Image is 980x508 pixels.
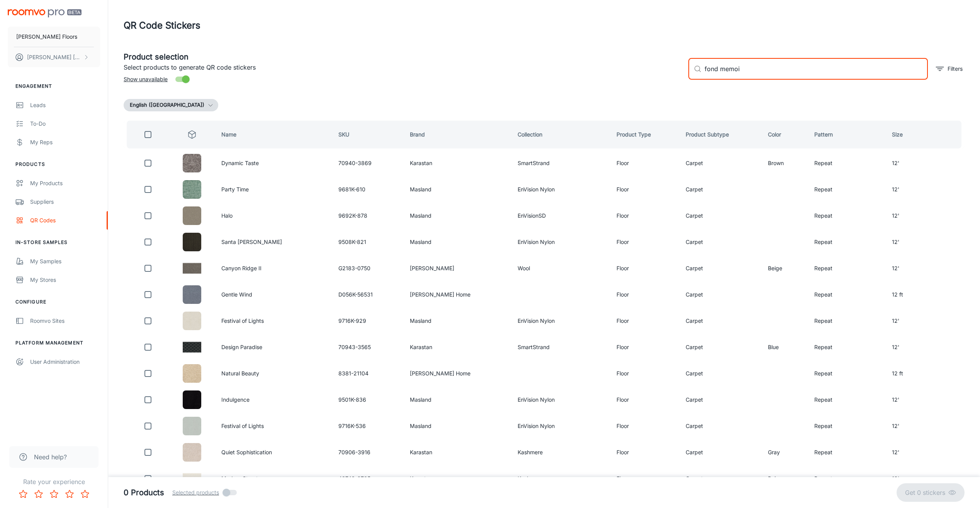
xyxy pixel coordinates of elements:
span: Selected products [172,488,219,497]
td: 12 ft [886,283,965,306]
td: 9508K-821 [332,230,404,254]
td: Carpet [679,388,762,411]
td: Karastan [404,467,512,490]
td: Gray [762,441,808,464]
td: Masland [404,388,512,411]
td: Repeat [808,257,886,280]
td: Karastan [404,441,512,464]
td: [PERSON_NAME] [404,257,512,280]
td: 9681K-610 [332,178,404,201]
td: SmartStrand [511,336,610,359]
td: Karastan [404,152,512,175]
td: EnVision Nylon [511,309,610,332]
td: Carpet [679,152,762,175]
td: Floor [610,178,679,201]
th: Size [886,121,965,148]
div: My Samples [30,257,100,266]
div: Roomvo Sites [30,317,100,325]
th: Product Subtype [679,121,762,148]
td: Natural Beauty [215,362,332,385]
div: My Products [30,179,100,188]
td: Beige [762,467,808,490]
button: [PERSON_NAME] Floors [8,27,100,47]
td: 43742-9705 [332,467,404,490]
button: Rate 1 star [15,486,31,502]
td: 70906-3916 [332,441,404,464]
td: [PERSON_NAME] Home [404,362,512,385]
td: 9716K-536 [332,414,404,438]
td: Floor [610,283,679,306]
div: Leads [30,101,100,109]
img: Roomvo PRO Beta [8,9,82,17]
td: Repeat [808,309,886,332]
td: 8381-21104 [332,362,404,385]
td: Floor [610,362,679,385]
td: Repeat [808,152,886,175]
td: Floor [610,257,679,280]
td: G2183-0750 [332,257,404,280]
h1: QR Code Stickers [124,19,200,32]
td: 12' [886,178,965,201]
td: Carpet [679,336,762,359]
td: EnVision Nylon [511,388,610,411]
input: Search by SKU, brand, collection... [705,58,928,80]
h5: 0 Products [124,487,164,498]
td: Repeat [808,178,886,201]
td: Carpet [679,257,762,280]
th: Collection [511,121,610,148]
td: [PERSON_NAME] Home [404,283,512,306]
td: Repeat [808,336,886,359]
p: Filters [948,65,963,73]
p: Select products to generate QR code stickers [124,63,682,72]
td: 12' [886,414,965,438]
td: Repeat [808,230,886,254]
td: Floor [610,467,679,490]
td: EnVision Nylon [511,414,610,438]
td: 12' [886,441,965,464]
td: Floor [610,152,679,175]
h5: Product selection [124,51,682,63]
button: Rate 2 star [31,486,46,502]
td: Indulgence [215,388,332,411]
th: Name [215,121,332,148]
td: Party Time [215,178,332,201]
td: Gentle Wind [215,283,332,306]
td: 12' [886,152,965,175]
td: Floor [610,414,679,438]
td: Repeat [808,414,886,438]
td: Carpet [679,204,762,227]
td: Halo [215,204,332,227]
td: Modern Structure [215,467,332,490]
th: Pattern [808,121,886,148]
p: [PERSON_NAME] [PERSON_NAME] [27,53,82,61]
th: Brand [404,121,512,148]
td: Floor [610,388,679,411]
td: D056K-56531 [332,283,404,306]
td: Brown [762,152,808,175]
td: Carpet [679,362,762,385]
td: 12' [886,336,965,359]
span: Show unavailable [124,75,168,84]
td: 12' [886,230,965,254]
td: 70940-3869 [332,152,404,175]
th: Product Type [610,121,679,148]
td: Floor [610,230,679,254]
td: 12' [886,257,965,280]
button: [PERSON_NAME] [PERSON_NAME] [8,47,100,67]
td: Floor [610,204,679,227]
td: Floor [610,336,679,359]
td: Kashmere [511,441,610,464]
div: My Stores [30,276,100,284]
div: To-do [30,119,100,128]
td: Festival of Lights [215,414,332,438]
td: Carpet [679,414,762,438]
td: 9716K-929 [332,309,404,332]
td: Repeat [808,204,886,227]
th: SKU [332,121,404,148]
td: 12' [886,309,965,332]
td: Carpet [679,230,762,254]
td: Quiet Sophistication [215,441,332,464]
td: Festival of Lights [215,309,332,332]
td: EnVision Nylon [511,230,610,254]
td: Beige [762,257,808,280]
